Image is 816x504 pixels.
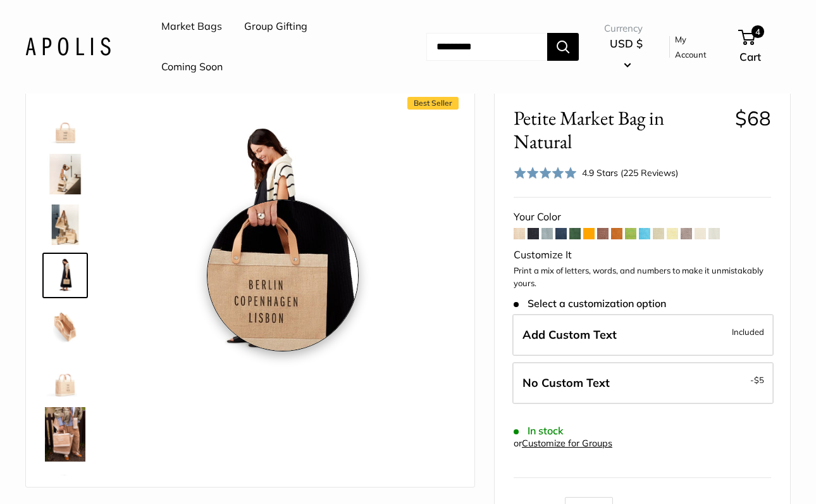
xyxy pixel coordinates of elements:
[42,253,88,298] a: Petite Market Bag in Natural
[514,435,612,452] div: or
[582,166,678,180] div: 4.9 Stars (225 Reviews)
[25,37,111,56] img: Apolis
[514,106,726,153] span: Petite Market Bag in Natural
[522,327,617,342] span: Add Custom Text
[42,202,88,248] a: description_The Original Market bag in its 4 native styles
[45,205,85,245] img: description_The Original Market bag in its 4 native styles
[42,405,88,464] a: Petite Market Bag in Natural
[751,25,764,38] span: 4
[45,255,85,296] img: Petite Market Bag in Natural
[514,246,771,265] div: Customize It
[522,438,612,449] a: Customize for Groups
[45,306,85,346] img: description_Spacious inner area with room for everything.
[750,372,764,387] span: -
[754,375,764,385] span: $5
[244,17,307,36] a: Group Gifting
[42,151,88,197] a: description_Effortless style that elevates every moment
[45,103,85,144] img: Petite Market Bag in Natural
[45,356,85,397] img: Petite Market Bag in Natural
[127,103,404,381] img: Petite Market Bag in Natural
[547,33,579,61] button: Search
[604,20,648,37] span: Currency
[512,314,774,356] label: Add Custom Text
[45,154,85,194] img: description_Effortless style that elevates every moment
[522,375,610,390] span: No Custom Text
[42,101,88,146] a: Petite Market Bag in Natural
[739,27,791,67] a: 4 Cart
[675,32,717,63] a: My Account
[514,265,771,289] p: Print a mix of letters, words, and numbers to make it unmistakably yours.
[514,425,564,437] span: In stock
[407,97,459,110] span: Best Seller
[161,58,223,77] a: Coming Soon
[739,50,761,63] span: Cart
[514,298,666,310] span: Select a customization option
[514,163,678,182] div: 4.9 Stars (225 Reviews)
[735,106,771,130] span: $68
[42,354,88,400] a: Petite Market Bag in Natural
[604,34,648,74] button: USD $
[426,33,547,61] input: Search...
[512,362,774,404] label: Leave Blank
[610,37,643,50] span: USD $
[42,303,88,349] a: description_Spacious inner area with room for everything.
[514,208,771,227] div: Your Color
[161,17,222,36] a: Market Bags
[45,407,85,462] img: Petite Market Bag in Natural
[732,324,764,339] span: Included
